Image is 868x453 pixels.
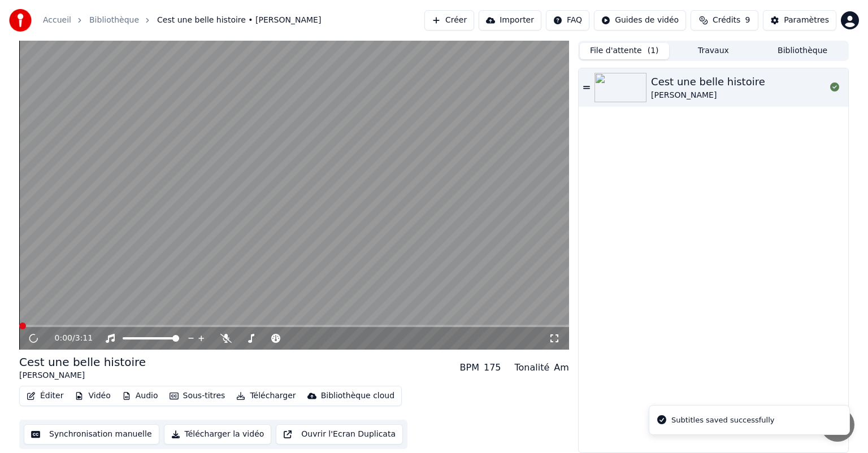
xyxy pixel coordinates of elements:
button: Travaux [669,43,758,59]
div: Subtitles saved successfully [671,415,774,426]
button: Créer [424,10,474,31]
button: Vidéo [70,388,115,404]
div: BPM [460,361,479,374]
div: 175 [484,361,501,374]
nav: breadcrumb [43,15,321,26]
button: Crédits9 [691,10,758,31]
button: Éditer [22,388,68,404]
div: / [55,333,82,344]
button: Guides de vidéo [594,10,686,31]
span: ( 1 ) [648,45,659,56]
a: Accueil [43,15,71,26]
span: Cest une belle histoire • [PERSON_NAME] [157,15,321,26]
div: Cest une belle histoire [19,354,146,370]
button: Synchronisation manuelle [24,424,159,445]
button: Télécharger [232,388,300,404]
span: 9 [745,15,750,26]
button: Ouvrir l'Ecran Duplicata [276,424,403,445]
button: Audio [118,388,163,404]
button: Paramètres [763,10,836,31]
button: FAQ [546,10,589,31]
span: 0:00 [55,333,72,344]
div: Paramètres [784,15,829,26]
button: Sous-titres [165,388,230,404]
button: Télécharger la vidéo [164,424,272,445]
button: File d'attente [580,43,669,59]
span: Crédits [713,15,740,26]
button: Importer [479,10,541,31]
div: [PERSON_NAME] [651,90,765,101]
span: 3:11 [75,333,93,344]
div: Am [554,361,569,374]
div: Tonalité [515,361,550,374]
div: Cest une belle histoire [651,74,765,90]
img: youka [9,9,32,32]
a: Bibliothèque [89,15,139,26]
button: Bibliothèque [758,43,847,59]
div: Bibliothèque cloud [321,390,394,402]
div: [PERSON_NAME] [19,370,146,381]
